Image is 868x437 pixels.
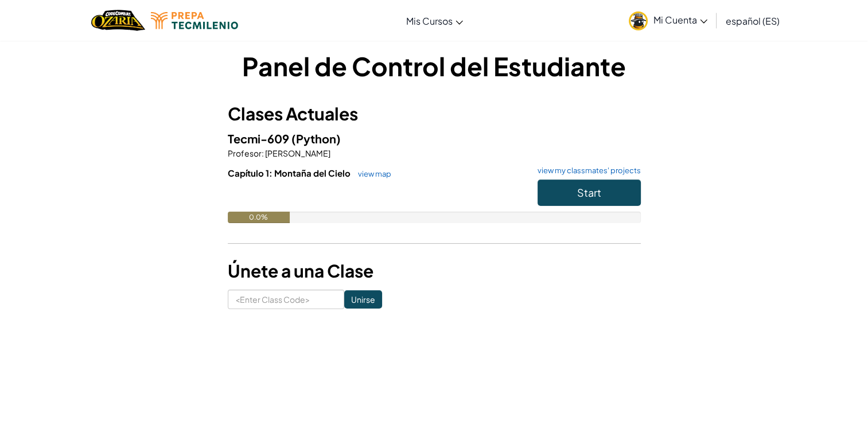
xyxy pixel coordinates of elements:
a: view map [352,169,391,178]
span: Mi Cuenta [653,14,707,26]
a: Mi Cuenta [623,2,713,38]
h3: Clases Actuales [228,101,641,127]
span: (Python) [291,131,341,146]
button: Start [538,180,641,206]
span: Profesor [228,148,262,158]
span: Mis Cursos [406,15,453,27]
span: Capítulo 1: Montaña del Cielo [228,167,352,178]
input: <Enter Class Code> [228,290,344,309]
span: español (ES) [726,15,780,27]
span: [PERSON_NAME] [264,148,330,158]
h1: Panel de Control del Estudiante [228,48,641,84]
a: Mis Cursos [400,5,469,36]
a: español (ES) [720,5,785,36]
span: Start [577,186,601,199]
span: : [262,148,264,158]
h3: Únete a una Clase [228,258,641,284]
div: 0.0% [228,212,290,223]
img: avatar [629,11,648,30]
input: Unirse [344,290,382,309]
img: Tecmilenio logo [151,12,238,29]
img: Home [91,9,145,32]
a: Ozaria by CodeCombat logo [91,9,145,32]
span: Tecmi-609 [228,131,291,146]
a: view my classmates' projects [532,167,641,174]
